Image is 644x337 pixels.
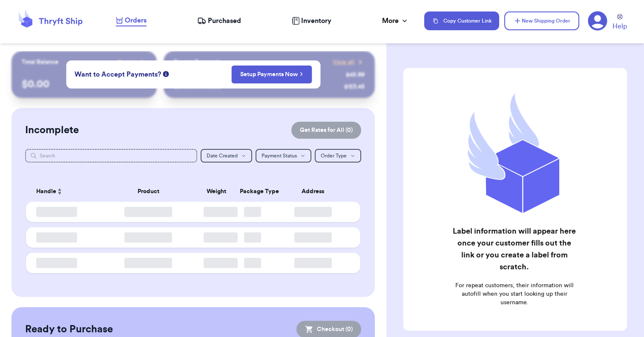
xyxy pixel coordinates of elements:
[25,123,79,137] h2: Incomplete
[118,58,136,66] span: Payout
[321,153,347,158] span: Order Type
[382,16,409,26] div: More
[22,58,58,66] p: Total Balance
[262,153,297,158] span: Payment Status
[22,77,147,91] p: $ 0.00
[612,21,627,31] span: Help
[612,14,627,31] a: Help
[270,181,360,202] th: Address
[56,186,63,197] button: Sort ascending
[116,15,147,26] a: Orders
[424,11,499,30] button: Copy Customer Link
[207,153,238,158] span: Date Created
[291,122,361,139] button: Get Rates for All (0)
[346,71,365,79] div: $ 45.99
[315,149,361,163] button: Order Type
[292,16,331,26] a: Inventory
[231,66,312,83] button: Setup Payments Now
[344,83,365,91] div: $ 123.45
[75,69,161,80] span: Want to Accept Payments?
[36,187,56,196] span: Handle
[25,323,113,336] h2: Ready to Purchase
[333,58,365,66] a: View all
[504,11,579,30] button: New Shipping Order
[301,16,331,26] span: Inventory
[201,149,252,163] button: Date Created
[235,181,270,202] th: Package Type
[208,16,241,26] span: Purchased
[452,225,577,273] h2: Label information will appear here once your customer fills out the link or you create a label fr...
[25,149,197,163] input: Search
[333,58,354,66] span: View all
[256,149,311,163] button: Payment Status
[198,181,234,202] th: Weight
[174,58,221,66] p: Recent Payments
[118,58,147,66] a: Payout
[197,16,241,26] a: Purchased
[240,70,303,79] a: Setup Payments Now
[98,181,198,202] th: Product
[125,15,147,26] span: Orders
[452,281,577,307] p: For repeat customers, their information will autofill when you start looking up their username.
